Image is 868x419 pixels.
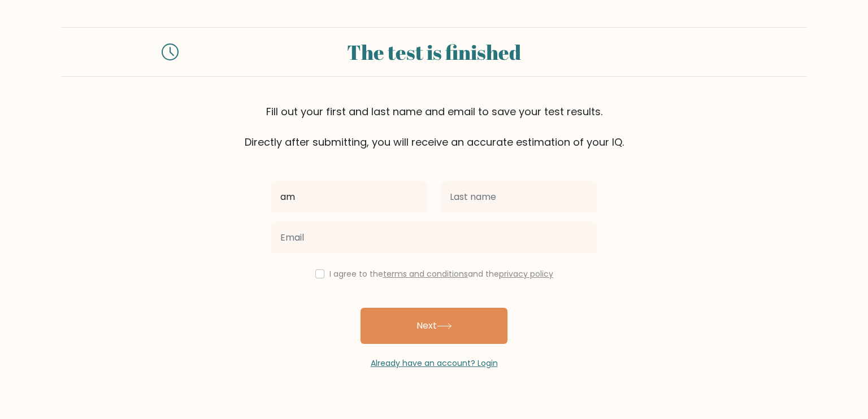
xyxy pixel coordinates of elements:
div: The test is finished [192,37,676,67]
div: Fill out your first and last name and email to save your test results. Directly after submitting,... [61,104,807,150]
a: terms and conditions [383,268,468,280]
button: Next [361,308,507,344]
label: I agree to the and the [329,268,553,280]
a: Already have an account? Login [371,357,498,369]
input: Email [271,222,597,254]
a: privacy policy [499,268,553,280]
input: First name [271,181,427,213]
input: Last name [441,181,597,213]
